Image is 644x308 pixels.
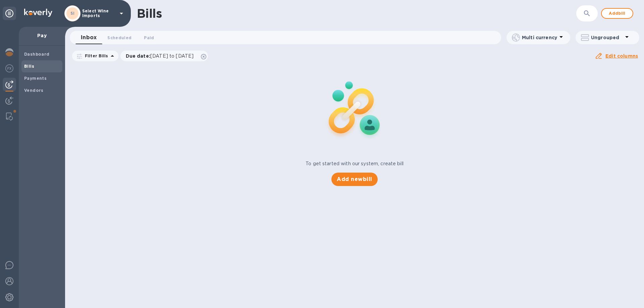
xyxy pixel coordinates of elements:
img: Foreign exchange [5,64,13,72]
span: [DATE] to [DATE] [150,53,194,59]
p: Due date : [126,53,197,59]
b: Bills [24,64,34,69]
p: Filter Bills [82,53,108,59]
u: Edit columns [605,53,638,59]
span: Paid [144,34,154,41]
span: Add new bill [337,175,372,183]
b: Vendors [24,88,44,93]
span: Scheduled [107,34,131,41]
button: Addbill [601,8,633,19]
p: Multi currency [522,34,557,41]
button: Add newbill [331,173,377,186]
span: Add bill [607,9,627,17]
b: Payments [24,76,47,81]
p: Pay [24,32,60,39]
div: Unpin categories [3,7,16,20]
div: Due date:[DATE] to [DATE] [120,51,208,61]
h1: Bills [137,6,162,20]
img: Logo [24,9,52,17]
b: Dashboard [24,52,50,57]
p: Ungrouped [591,34,623,41]
p: To get started with our system, create bill [306,160,404,167]
p: Select Wine Imports [82,9,116,18]
b: SI [70,11,75,16]
span: Inbox [81,33,97,42]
